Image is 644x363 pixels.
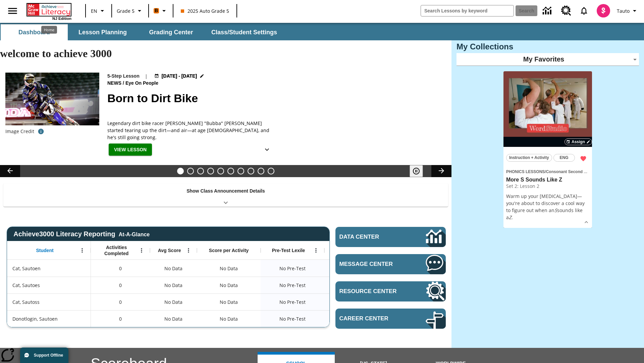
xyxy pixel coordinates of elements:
[335,281,446,301] a: Resource Center, Will open in new tab
[5,73,99,126] img: Motocross racer James Stewart flies through the air on his dirt bike.
[335,254,446,274] a: Message Center
[12,298,40,306] span: Cat, Sautoss
[91,277,150,293] div: 0, Cat, Sautoes
[217,168,224,174] button: Slide 5 What's the Big Idea?
[431,165,451,177] button: Lesson carousel, Next
[209,247,249,253] span: Score per Activity
[216,295,241,309] div: No Data, Cat, Sautoss
[557,2,575,20] a: Resource Center, Will open in new tab
[162,73,197,80] span: [DATE] - [DATE]
[279,298,306,306] span: No Pre-Test, Cat, Sautoss
[572,139,585,145] span: Assign
[593,2,614,19] button: Select a new avatar
[158,247,181,253] span: Avg Score
[151,5,171,17] button: Boost Class color is orange. Change class color
[52,16,71,21] span: NJ Edition
[119,230,150,238] div: At-A-Glance
[268,168,274,174] button: Slide 10 Sleepless in the Animal Kingdom
[3,184,448,207] div: Show Class Announcement Details
[20,348,68,363] button: Support Offline
[279,265,306,272] span: No Pre-Test, Cat, Sautoen
[119,315,122,322] span: 0
[150,260,197,277] div: No Data, Cat, Sautoen
[554,207,557,213] em: S
[216,262,241,275] div: No Data, Cat, Sautoen
[186,188,265,195] p: Show Class Announcement Details
[123,80,124,86] span: /
[311,245,321,255] button: Open Menu
[577,153,589,165] button: Remove from Favorites
[183,245,194,255] button: Open Menu
[248,168,254,174] button: Slide 8 Career Lesson
[506,154,552,162] button: Instruction + Activity
[279,282,306,289] span: No Pre-Test, Cat, Sautoes
[12,282,40,289] span: Cat, Sautoes
[150,277,197,293] div: No Data, Cat, Sautoes
[545,169,546,174] span: /
[145,73,148,80] span: |
[119,282,122,289] span: 0
[506,176,589,184] h3: More S Sounds Like Z
[187,168,194,174] button: Slide 2 Cars of the Future?
[272,247,305,253] span: Pre-Test Lexile
[13,230,150,238] span: Achieve3000 Literacy Reporting
[117,7,135,14] span: Grade 5
[565,138,592,145] button: Assign Choose Dates
[107,73,140,80] p: 5-Step Lesson
[161,312,186,326] span: No Data
[207,168,214,174] button: Slide 4 Taking Movies to the X-Dimension
[457,53,639,66] div: My Favorites
[119,265,122,272] span: 0
[138,24,205,40] button: Grading Center
[34,125,48,137] button: Credit: Rick Scuteri/AP Images
[260,144,274,156] button: Show Details
[119,298,122,306] span: 0
[539,2,557,20] a: Data Center
[34,353,63,358] span: Support Offline
[509,154,549,161] span: Instruction + Activity
[36,247,54,253] span: Student
[553,154,575,162] button: ENG
[421,5,514,16] input: search field
[597,4,610,17] img: avatar image
[335,309,446,329] a: Career Center
[3,1,22,21] button: Open side menu
[26,2,71,21] div: Home
[197,168,204,174] button: Slide 3 Do You Want Fries With That?
[5,5,95,21] p: Auto class announcement [DATE] 07:01:11
[69,24,136,40] button: Lesson Planning
[503,71,592,228] div: lesson details
[324,277,388,293] div: No Data, Cat, Sautoes
[88,5,109,17] button: Language: EN, Select a language
[161,261,186,275] span: No Data
[410,165,430,177] div: Pause
[91,293,150,310] div: 0, Cat, Sautoss
[279,315,306,322] span: No Pre-Test, Donotlogin, Sautoen
[177,168,184,174] button: Slide 1 Born to Dirt Bike
[107,90,443,107] h2: Born to Dirt Bike
[258,168,264,174] button: Slide 9 Making a Difference for the Planet
[107,120,275,141] span: Legendary dirt bike racer James "Bubba" Stewart started tearing up the dirt—and air—at age 4, and...
[339,261,406,268] span: Message Center
[560,154,569,161] span: ENG
[155,6,158,15] span: B
[206,24,282,40] button: Class/Student Settings
[153,73,206,80] button: Aug 18 - Aug 18 Choose Dates
[161,295,186,309] span: No Data
[614,5,641,17] button: Profile/Settings
[216,312,241,326] div: No Data, Donotlogin, Sautoen
[546,169,599,174] span: Consonant Second Sounds
[150,293,197,310] div: No Data, Cat, Sautoss
[91,310,150,327] div: 0, Donotlogin, Sautoen
[26,3,71,16] a: Home
[137,245,147,255] button: Open Menu
[339,288,406,295] span: Resource Center
[410,165,423,177] button: Pause
[581,217,591,227] button: Show Details
[339,315,406,322] span: Career Center
[506,168,589,175] span: Topic: Phonics Lessons/Consonant Second Sounds
[41,26,57,34] div: Home
[91,260,150,277] div: 0, Cat, Sautoen
[457,42,639,51] h3: My Collections
[335,227,446,247] a: Data Center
